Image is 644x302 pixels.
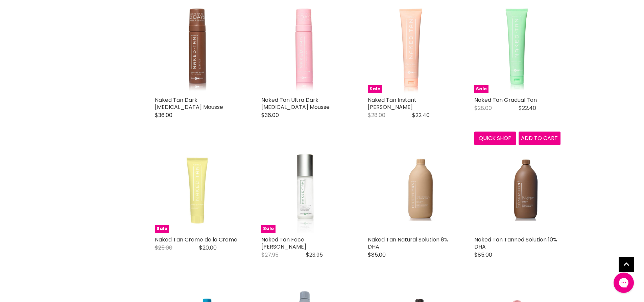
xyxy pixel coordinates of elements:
button: Add to cart [519,132,560,145]
img: Naked Tan Ultra Dark Tanning Mousse [261,7,348,93]
span: $27.95 [261,251,279,259]
a: Naked Tan Dark [MEDICAL_DATA] Mousse [155,96,223,111]
iframe: Gorgias live chat messenger [610,270,637,295]
a: Naked Tan Tanned Solution 10% DHA - Promo [474,146,560,233]
img: Naked Tan Face Tan Mist [273,146,335,233]
span: $85.00 [368,251,386,259]
span: Add to cart [521,134,558,142]
img: Naked Tan Creme de la Creme [155,146,241,233]
a: Naked Tan Natural Solution 8% DHA - Promo [368,146,454,233]
span: $85.00 [474,251,492,259]
img: Naked Tan Dark Tanning Mousse [155,7,241,93]
span: Sale [155,225,169,233]
img: Naked Tan Gradual Tan [474,7,560,93]
a: Naked Tan Face [PERSON_NAME] [261,236,306,251]
span: Sale [368,85,382,93]
span: Sale [474,85,488,93]
a: Naked Tan Gradual Tan [474,96,537,104]
a: Naked Tan Instant Tan Sale [368,7,454,93]
a: Naked Tan Face Tan Mist Sale [261,146,348,233]
span: $23.95 [306,251,323,259]
a: Naked Tan Natural Solution 8% DHA [368,236,448,251]
span: $28.00 [368,111,385,119]
img: Naked Tan Instant Tan [368,7,454,93]
img: Naked Tan Natural Solution 8% DHA - Promo [382,146,439,233]
a: Naked Tan Tanned Solution 10% DHA [474,236,557,251]
span: $22.40 [412,111,430,119]
span: $36.00 [261,111,279,119]
button: Quick shop [474,132,516,145]
a: Naked Tan Creme de la Creme Sale [155,146,241,233]
img: Naked Tan Tanned Solution 10% DHA - Promo [488,146,546,233]
span: $20.00 [199,244,217,252]
span: $36.00 [155,111,172,119]
span: $28.00 [474,104,492,112]
a: Naked Tan Creme de la Creme [155,236,237,243]
a: Naked Tan Gradual Tan Sale [474,7,560,93]
a: Naked Tan Instant [PERSON_NAME] [368,96,416,111]
span: $22.40 [519,104,536,112]
a: Naked Tan Ultra Dark [MEDICAL_DATA] Mousse [261,96,330,111]
span: Sale [261,225,276,233]
span: $25.00 [155,244,172,252]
